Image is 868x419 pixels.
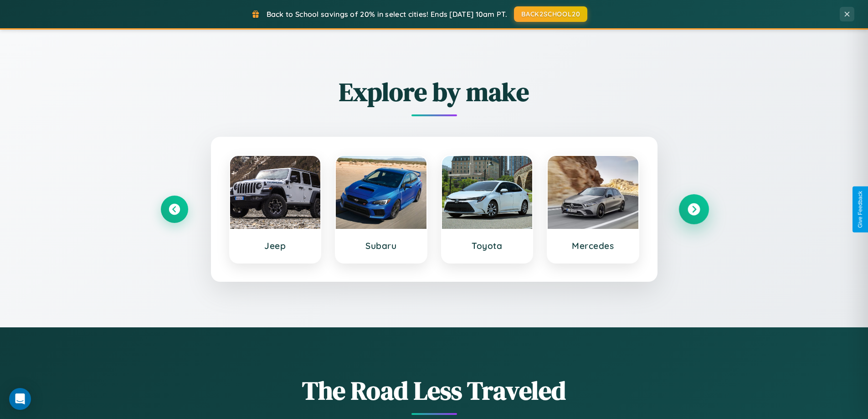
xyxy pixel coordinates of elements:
[557,240,629,251] h3: Mercedes
[857,191,863,228] div: Give Feedback
[345,240,417,251] h3: Subaru
[239,240,312,251] h3: Jeep
[451,240,524,251] h3: Toyota
[514,6,587,22] button: BACK2SCHOOL20
[161,74,708,109] h2: Explore by make
[9,388,31,410] div: Open Intercom Messenger
[161,373,708,408] h1: The Road Less Traveled
[267,10,507,19] span: Back to School savings of 20% in select cities! Ends [DATE] 10am PT.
